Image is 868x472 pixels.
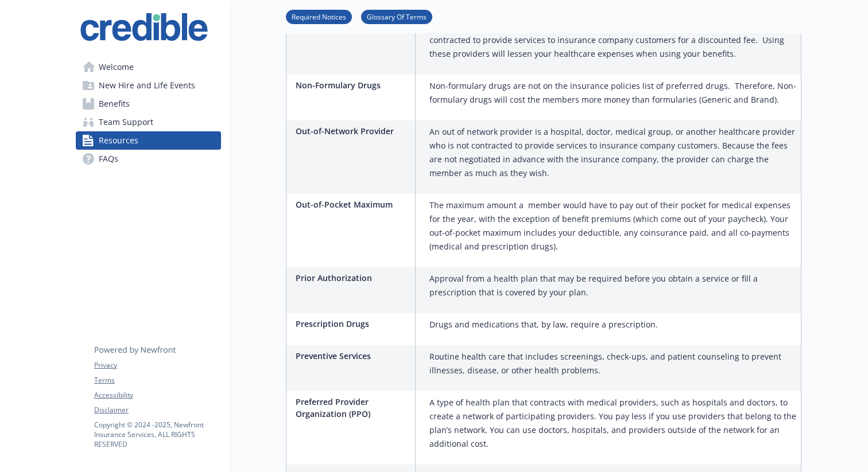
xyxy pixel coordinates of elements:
[429,79,796,107] p: Non-formulary drugs are not on the insurance policies list of preferred drugs. Therefore, Non-for...
[429,272,796,299] p: Approval from a health plan that may be required before you obtain a service or fill a prescripti...
[76,76,221,95] a: New Hire and Life Events
[296,125,410,137] p: Out-of-Network Provider
[94,360,220,370] a: Privacy
[94,390,220,400] a: Accessibility
[429,318,658,331] p: Drugs and medications that, by law, require a prescription.
[296,318,410,330] p: Prescription Drugs
[76,95,221,113] a: Benefits
[76,58,221,76] a: Welcome
[296,79,410,91] p: Non-Formulary Drugs
[99,76,195,95] span: New Hire and Life Events
[296,350,410,362] p: Preventive Services
[429,19,796,61] p: An in-network provider is a hospital, doctor, medical group, and/or other healthcare provider con...
[99,131,138,150] span: Resources
[99,113,153,131] span: Team Support
[94,375,220,385] a: Terms
[99,95,130,113] span: Benefits
[94,405,220,415] a: Disclaimer
[361,11,432,22] a: Glossary Of Terms
[429,125,796,180] p: An out of network provider is a hospital, doctor, medical group, or another healthcare provider w...
[296,198,410,210] p: Out-of-Pocket Maximum
[99,58,134,76] span: Welcome
[76,113,221,131] a: Team Support
[76,150,221,168] a: FAQs
[429,350,796,377] p: Routine health care that includes screenings, check-ups, and patient counseling to prevent illnes...
[286,11,352,22] a: Required Notices
[429,198,796,253] p: The maximum amount a member would have to pay out of their pocket for medical expenses for the ye...
[76,131,221,150] a: Resources
[99,150,118,168] span: FAQs
[94,420,220,449] p: Copyright © 2024 - 2025 , Newfront Insurance Services, ALL RIGHTS RESERVED
[429,396,796,451] p: A type of health plan that contracts with medical providers, such as hospitals and doctors, to cr...
[296,396,410,420] p: Preferred Provider Organization (PPO)
[296,272,410,284] p: Prior Authorization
